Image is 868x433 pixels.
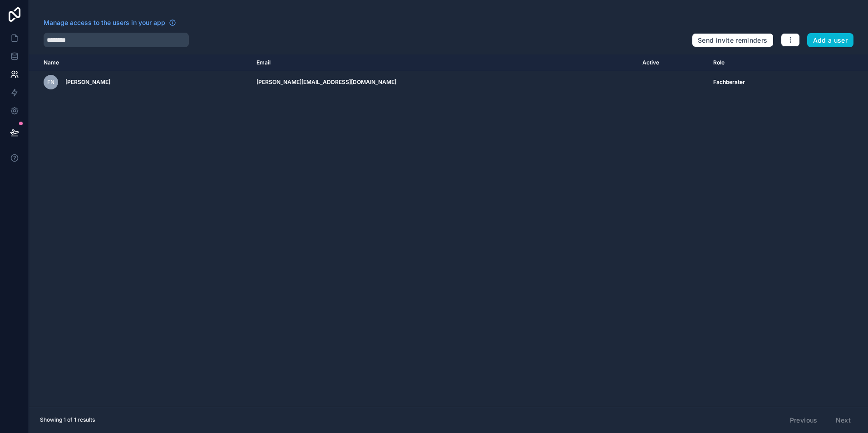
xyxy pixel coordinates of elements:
[251,54,637,71] th: Email
[637,54,708,71] th: Active
[29,54,868,407] div: scrollable content
[713,79,745,86] span: Fachberater
[251,71,637,93] td: [PERSON_NAME][EMAIL_ADDRESS][DOMAIN_NAME]
[40,416,95,423] span: Showing 1 of 1 results
[807,33,854,48] button: Add a user
[47,79,54,86] span: FN
[708,54,817,71] th: Role
[65,79,110,86] span: [PERSON_NAME]
[29,54,251,71] th: Name
[44,18,165,27] span: Manage access to the users in your app
[692,33,773,48] button: Send invite reminders
[44,18,176,27] a: Manage access to the users in your app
